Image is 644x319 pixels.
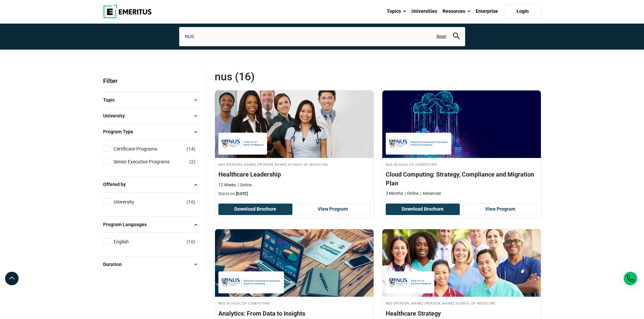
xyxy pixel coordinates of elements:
[215,90,374,158] img: Healthcare Leadership | Online Leadership Course
[504,4,541,19] a: Login
[114,145,171,153] a: Certificate Programs
[179,27,465,46] input: search-page
[103,111,201,121] button: University
[103,128,139,135] span: Program Type
[382,90,541,200] a: Technology Course by NUS School of Computing - NUS School of Computing NUS School of Computing Cl...
[436,34,446,39] a: Reset search
[103,221,152,228] span: Program Languages
[191,159,194,164] span: 2
[296,204,370,215] a: View Program
[218,191,370,197] p: Starts on:
[218,204,293,215] button: Download Brochure
[188,199,194,205] span: 16
[187,238,195,245] span: ( )
[389,275,431,290] img: NUS Yong Loo Lin School of Medicine
[218,161,370,167] h4: NUS [PERSON_NAME] [PERSON_NAME] School of Medicine
[386,309,538,318] h4: Healthcare Strategy
[382,229,541,297] img: Healthcare Strategy | Online Strategy and Innovation Course
[114,238,142,245] a: English
[218,182,236,188] p: 12 Weeks
[114,198,148,206] a: University
[382,90,541,158] img: Cloud Computing: Strategy, Compliance and Migration Plan | Online Technology Course
[103,95,201,105] button: Topic
[386,204,460,215] button: Download Brochure
[222,136,264,151] img: NUS Yong Loo Lin School of Medicine
[420,191,441,196] p: Advanced
[453,34,460,41] a: search
[236,191,248,196] span: [DATE]
[103,219,201,230] button: Program Languages
[103,259,201,269] button: Duration
[114,158,183,165] a: Senior Executive Programs
[218,300,370,306] h4: NUS School of Computing
[405,191,419,196] p: Online
[386,161,538,167] h4: NUS School of Computing
[187,145,195,153] span: ( )
[188,146,194,152] span: 14
[103,112,130,119] span: University
[103,96,120,104] span: Topic
[103,181,131,188] span: Offered by
[463,204,538,215] a: View Program
[389,136,448,151] img: NUS School of Computing
[103,180,201,190] button: Offered by
[103,261,127,268] span: Duration
[238,182,252,188] p: Online
[218,309,370,318] h4: Analytics: From Data to Insights
[189,158,195,165] span: ( )
[187,198,195,206] span: ( )
[218,170,370,179] h4: Healthcare Leadership
[222,275,281,290] img: NUS School of Computing
[103,127,201,137] button: Program Type
[215,229,374,297] img: Analytics: From Data to Insights | Online Data Science and Analytics Course
[103,70,201,92] p: Filter
[215,90,374,201] a: Leadership Course by NUS Yong Loo Lin School of Medicine - September 30, 2025 NUS Yong Loo Lin Sc...
[386,170,538,187] h4: Cloud Computing: Strategy, Compliance and Migration Plan
[453,33,460,41] button: search
[386,300,538,306] h4: NUS [PERSON_NAME] [PERSON_NAME] School of Medicine
[188,239,194,244] span: 16
[215,70,378,83] span: NUS (16)
[386,191,403,196] p: 3 Months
